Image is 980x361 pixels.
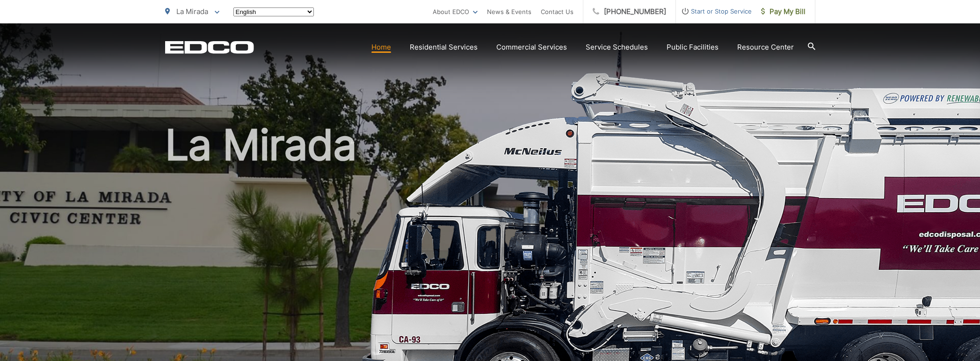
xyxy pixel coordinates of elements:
a: Contact Us [541,6,573,17]
a: Residential Services [410,42,478,53]
span: La Mirada [176,7,208,16]
a: EDCD logo. Return to the homepage. [165,41,254,54]
a: Commercial Services [496,42,567,53]
a: Public Facilities [667,42,719,53]
a: Resource Center [737,42,794,53]
span: Pay My Bill [761,6,806,17]
a: Home [371,42,391,53]
a: News & Events [487,6,531,17]
select: Select a language [233,7,314,16]
a: Service Schedules [586,42,648,53]
a: About EDCO [433,6,478,17]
